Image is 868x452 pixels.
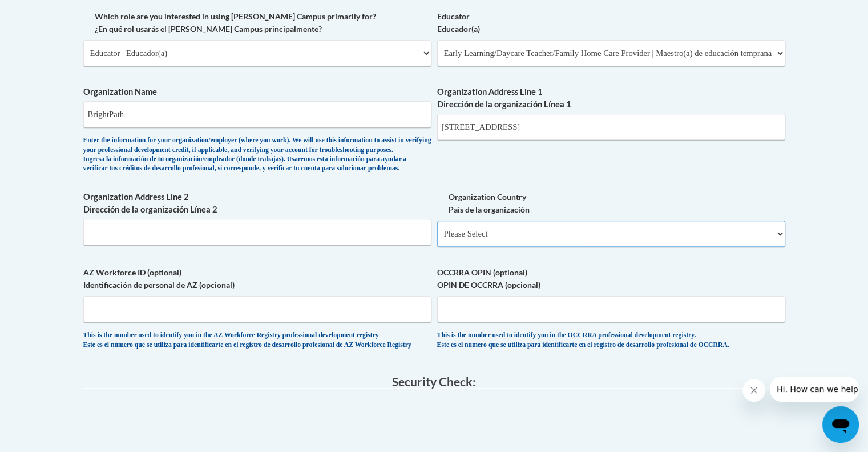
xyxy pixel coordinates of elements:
[7,8,92,17] span: Hi. How can we help?
[822,406,859,443] iframe: Button to launch messaging window
[83,331,431,350] div: This is the number used to identify you in the AZ Workforce Registry professional development reg...
[437,114,785,140] input: Metadata input
[83,86,431,98] label: Organization Name
[437,266,785,291] label: OCCRRA OPIN (optional) OPIN DE OCCRRA (opcional)
[437,86,785,111] label: Organization Address Line 1 Dirección de la organización Línea 1
[348,400,521,445] iframe: reCAPTCHA
[83,136,431,174] div: Enter the information for your organization/employer (where you work). We will use this informati...
[437,10,785,35] label: Educator Educador(a)
[437,331,785,350] div: This is the number used to identify you in the OCCRRA professional development registry. Este es ...
[742,379,765,402] iframe: Close message
[83,219,431,245] input: Metadata input
[392,374,476,389] span: Security Check:
[770,377,859,402] iframe: Message from company
[83,266,431,291] label: AZ Workforce ID (optional) Identificación de personal de AZ (opcional)
[83,191,431,216] label: Organization Address Line 2 Dirección de la organización Línea 2
[83,10,431,35] label: Which role are you interested in using [PERSON_NAME] Campus primarily for? ¿En qué rol usarás el ...
[437,191,785,216] label: Organization Country País de la organización
[83,101,431,127] input: Metadata input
